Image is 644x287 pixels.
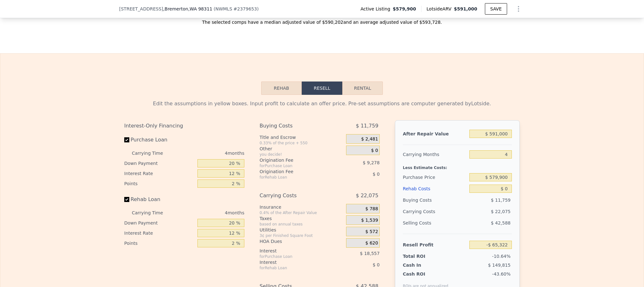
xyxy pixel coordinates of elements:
[260,259,330,265] div: Interest
[361,136,378,142] span: $ 2,481
[119,14,525,25] div: The selected comps have a median adjusted value of $590,202 and an average adjusted value of $593...
[260,254,330,259] div: for Purchase Loan
[373,172,380,177] span: $ 0
[403,271,448,277] div: Cash ROI
[124,100,520,108] div: Edit the assumptions in yellow boxes. Input profit to calculate an offer price. Pre-set assumptio...
[427,6,454,12] span: Lotside ARV
[512,3,525,15] button: Show Options
[124,120,244,132] div: Interest-Only Financing
[403,128,467,140] div: After Repair Value
[403,262,442,268] div: Cash In
[260,248,330,254] div: Interest
[454,6,477,11] span: $591,000
[365,206,378,212] span: $ 788
[260,134,344,140] div: Title and Escrow
[124,228,195,238] div: Interest Rate
[491,209,511,214] span: $ 22,075
[124,134,195,146] label: Purchase Loan
[485,3,507,15] button: SAVE
[260,190,330,201] div: Carrying Costs
[124,194,195,205] label: Rehab Loan
[124,168,195,179] div: Interest Rate
[260,163,330,168] div: for Purchase Loan
[261,82,302,95] button: Rehab
[403,217,467,229] div: Selling Costs
[124,238,195,248] div: Points
[488,263,511,268] span: $ 149,815
[124,197,129,202] input: Rehab Loan
[260,227,344,233] div: Utilities
[215,6,232,11] span: NWMLS
[361,218,378,223] span: $ 1,539
[360,251,380,256] span: $ 18,557
[260,140,344,146] div: 0.33% of the price + 550
[260,120,330,132] div: Buying Costs
[491,198,511,203] span: $ 11,759
[124,179,195,189] div: Points
[492,271,511,277] span: -43.60%
[260,152,344,157] div: you decide!
[163,6,212,12] span: , Bremerton
[356,190,378,201] span: $ 22,075
[188,6,212,11] span: , WA 98311
[363,160,379,165] span: $ 9,278
[302,82,342,95] button: Resell
[260,233,344,238] div: 3¢ per Finished Square Foot
[373,262,380,267] span: $ 0
[492,254,511,259] span: -10.64%
[260,215,344,222] div: Taxes
[393,6,416,12] span: $579,900
[132,148,173,158] div: Carrying Time
[403,253,442,259] div: Total ROI
[491,220,511,225] span: $ 42,588
[360,6,393,12] span: Active Listing
[371,148,378,153] span: $ 0
[365,229,378,235] span: $ 572
[124,158,195,168] div: Down Payment
[124,218,195,228] div: Down Payment
[176,148,244,158] div: 4 months
[260,222,344,227] div: based on annual taxes
[403,239,467,251] div: Resell Profit
[132,208,173,218] div: Carrying Time
[176,208,244,218] div: 4 months
[260,265,330,271] div: for Rehab Loan
[403,183,467,194] div: Rehab Costs
[260,210,344,215] div: 0.4% of the After Repair Value
[403,160,512,172] div: Less Estimate Costs:
[260,146,344,152] div: Other
[403,149,467,160] div: Carrying Months
[260,204,344,210] div: Insurance
[356,120,378,132] span: $ 11,759
[403,172,467,183] div: Purchase Price
[403,206,442,217] div: Carrying Costs
[234,6,257,11] span: # 2379653
[365,240,378,246] span: $ 620
[119,6,163,12] span: [STREET_ADDRESS]
[214,6,259,12] div: ( )
[342,82,383,95] button: Rental
[124,137,129,142] input: Purchase Loan
[260,238,344,245] div: HOA Dues
[260,157,330,163] div: Origination Fee
[403,194,467,206] div: Buying Costs
[260,175,330,180] div: for Rehab Loan
[260,168,330,175] div: Origination Fee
